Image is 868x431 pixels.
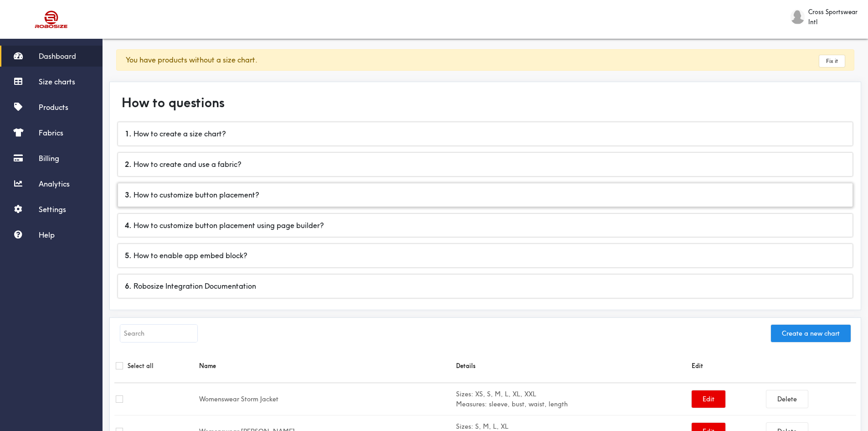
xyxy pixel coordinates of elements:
span: Help [39,230,55,239]
div: How to enable app embed block? [118,244,853,267]
b: 2 . [125,160,132,169]
b: Sizes: [456,422,473,431]
span: Billing [39,154,59,163]
b: Measures: [456,400,487,408]
th: Name [198,349,455,383]
div: Robosize Integration Documentation [118,275,853,298]
span: Settings [39,205,66,214]
input: Search [120,325,197,342]
img: Cross Sportswear Intl [791,10,805,24]
div: How to create a size chart? [118,122,853,145]
button: Create a new chart [771,325,851,342]
span: Dashboard [39,52,76,61]
span: Analytics [39,179,70,188]
b: Sizes: [456,390,473,398]
div: How to questions [114,87,856,119]
b: 6 . [125,281,132,291]
b: 4 . [125,221,132,230]
b: 3 . [125,190,132,199]
span: Cross Sportswear Intl [808,7,859,27]
b: 1 . [125,129,132,138]
div: How to customize button placement using page builder? [118,214,853,237]
th: Details [455,349,690,383]
button: Delete [766,390,808,408]
label: Select all [128,361,154,371]
div: How to customize button placement? [118,183,853,207]
th: Edit [690,349,856,383]
span: Products [39,103,68,112]
td: XS, S, M, L, XL, XXL sleeve, bust, waist, length [455,383,690,415]
a: Fix it [819,55,845,67]
div: How to create and use a fabric? [118,153,853,176]
div: You have products without a size chart. [116,49,854,71]
span: Fabrics [39,128,63,137]
button: Edit [692,390,725,408]
b: 5 . [125,251,132,260]
td: Womenswear Storm Jacket [198,383,455,415]
span: Size charts [39,77,75,86]
img: Robosize [17,7,86,32]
